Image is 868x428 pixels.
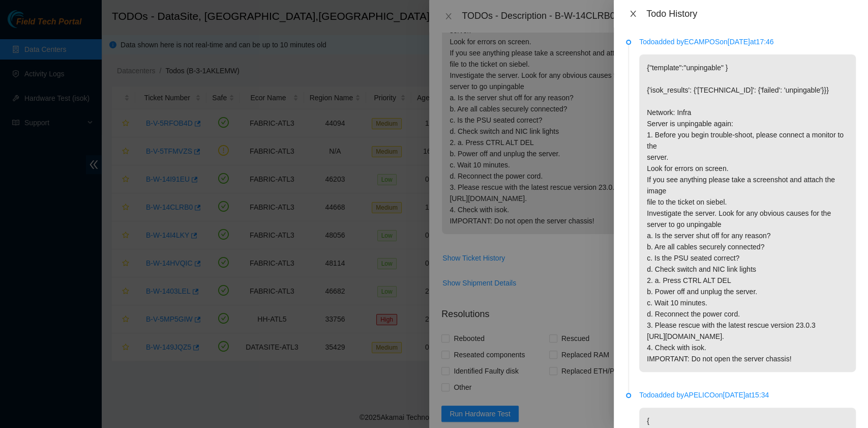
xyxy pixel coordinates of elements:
p: {"template":"unpingable" } {'isok_results': {'[TECHNICAL_ID]': {'failed': 'unpingable'}}} Network... [639,54,856,372]
p: Todo added by APELICO on [DATE] at 15:34 [639,389,856,401]
div: Todo History [646,8,856,19]
p: Todo added by ECAMPOS on [DATE] at 17:46 [639,36,856,47]
button: Close [626,9,640,19]
span: close [629,10,637,18]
